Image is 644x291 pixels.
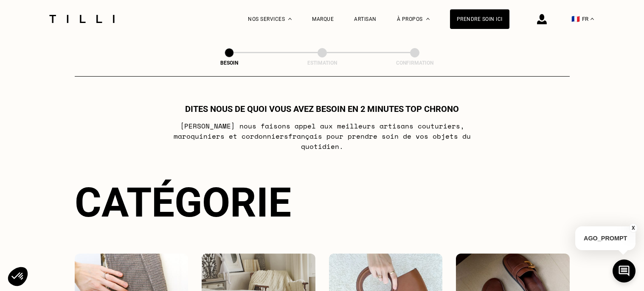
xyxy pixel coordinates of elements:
[185,104,459,114] h1: Dites nous de quoi vous avez besoin en 2 minutes top chrono
[187,60,272,66] div: Besoin
[426,18,430,20] img: Menu déroulant à propos
[288,18,292,20] img: Menu déroulant
[537,14,547,24] img: icône connexion
[154,121,490,151] p: [PERSON_NAME] nous faisons appel aux meilleurs artisans couturiers , maroquiniers et cordonniers ...
[312,16,334,22] a: Marque
[571,15,580,23] span: 🇫🇷
[46,15,118,23] img: Logo du service de couturière Tilli
[591,18,594,20] img: menu déroulant
[75,179,570,226] div: Catégorie
[450,9,509,29] a: Prendre soin ici
[354,16,377,22] a: Artisan
[280,60,365,66] div: Estimation
[372,60,457,66] div: Confirmation
[629,223,638,233] button: X
[575,226,636,250] p: AGO_PROMPT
